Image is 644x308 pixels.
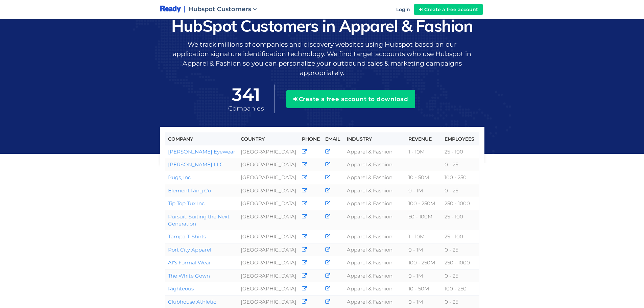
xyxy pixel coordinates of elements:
td: 0 - 1M [406,295,442,308]
td: Apparel & Fashion [344,145,406,158]
td: [GEOGRAPHIC_DATA] [238,295,299,308]
span: Hubspot Customers [188,5,251,13]
button: Create a free account to download [286,90,415,108]
td: 100 - 250M [406,197,442,210]
a: [PERSON_NAME] Eyewear [168,148,235,155]
th: Revenue [406,133,442,145]
td: 100 - 250 [442,282,479,295]
a: [PERSON_NAME] LLC [168,161,223,168]
a: Righteous [168,285,194,292]
a: Tampa T-Shirts [168,233,206,240]
td: Apparel & Fashion [344,171,406,184]
td: 0 - 25 [442,243,479,256]
a: Port City Apparel [168,246,211,253]
th: Phone [299,133,323,145]
td: 0 - 1M [406,243,442,256]
td: 25 - 100 [442,210,479,230]
td: Apparel & Fashion [344,184,406,197]
td: [GEOGRAPHIC_DATA] [238,230,299,243]
td: Apparel & Fashion [344,269,406,282]
td: 250 - 1000 [442,197,479,210]
td: 0 - 25 [442,295,479,308]
td: Apparel & Fashion [344,282,406,295]
td: [GEOGRAPHIC_DATA] [238,197,299,210]
td: 1 - 10M [406,145,442,158]
span: Companies [228,105,264,112]
td: 0 - 1M [406,269,442,282]
th: Employees [442,133,479,145]
td: [GEOGRAPHIC_DATA] [238,282,299,295]
td: 0 - 25 [442,269,479,282]
td: 250 - 1000 [442,256,479,269]
td: Apparel & Fashion [344,256,406,269]
td: 50 - 100M [406,210,442,230]
a: Clubhouse Athletic [168,299,216,305]
td: Apparel & Fashion [344,295,406,308]
td: 10 - 50M [406,171,442,184]
a: The White Gown [168,273,210,279]
a: Pursuit: Suiting the Next Generation [168,213,230,227]
span: Login [396,6,410,13]
td: 0 - 25 [442,158,479,171]
td: 25 - 100 [442,145,479,158]
td: 10 - 50M [406,282,442,295]
td: 0 - 1M [406,184,442,197]
a: Pugs, Inc. [168,174,192,181]
td: [GEOGRAPHIC_DATA] [238,171,299,184]
img: logo [160,5,181,14]
td: [GEOGRAPHIC_DATA] [238,243,299,256]
a: Element Ring Co [168,187,211,194]
a: Login [392,1,414,18]
th: Industry [344,133,406,145]
td: 0 - 25 [442,184,479,197]
a: Al'S Formal Wear [168,259,211,266]
a: Tip Top Tux Inc. [168,200,206,207]
td: Apparel & Fashion [344,158,406,171]
p: We track millions of companies and discovery websites using Hubspot based on our application sign... [160,40,484,78]
td: [GEOGRAPHIC_DATA] [238,269,299,282]
td: 1 - 10M [406,230,442,243]
h1: HubSpot Customers in Apparel & Fashion [160,17,484,35]
span: 341 [228,85,264,104]
th: Country [238,133,299,145]
th: Company [165,133,238,145]
th: Email [323,133,344,145]
td: Apparel & Fashion [344,230,406,243]
td: 100 - 250M [406,256,442,269]
td: [GEOGRAPHIC_DATA] [238,145,299,158]
td: 25 - 100 [442,230,479,243]
td: Apparel & Fashion [344,197,406,210]
td: [GEOGRAPHIC_DATA] [238,158,299,171]
td: [GEOGRAPHIC_DATA] [238,210,299,230]
a: Create a free account [414,4,483,15]
td: Apparel & Fashion [344,210,406,230]
td: [GEOGRAPHIC_DATA] [238,256,299,269]
td: Apparel & Fashion [344,243,406,256]
td: 100 - 250 [442,171,479,184]
td: [GEOGRAPHIC_DATA] [238,184,299,197]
